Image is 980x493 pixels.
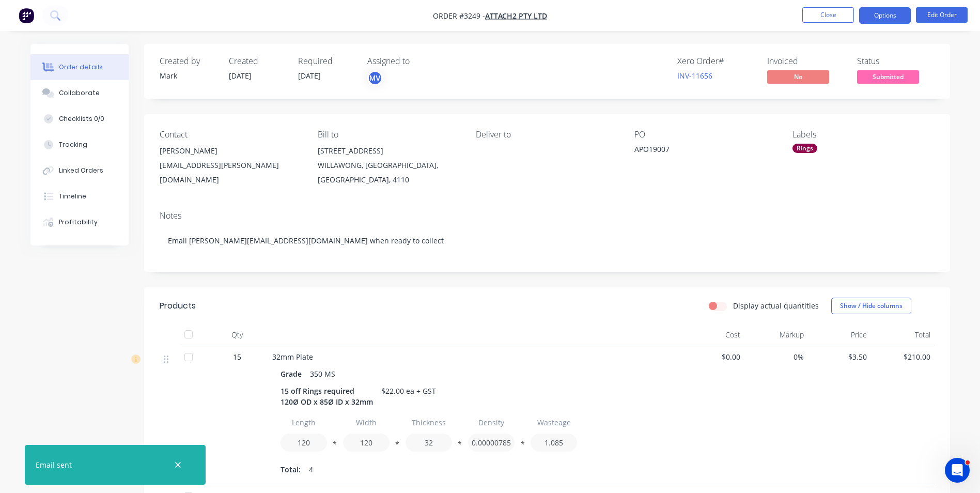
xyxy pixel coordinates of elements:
div: Markup [744,325,808,345]
div: PO [634,130,776,140]
div: Rings [792,144,817,153]
div: [PERSON_NAME][EMAIL_ADDRESS][PERSON_NAME][DOMAIN_NAME] [160,144,301,187]
div: Notes [160,211,935,221]
input: Value [343,434,390,452]
input: Label [406,413,452,432]
div: Mark [160,70,216,81]
button: Timeline [30,183,129,209]
div: Contact [160,130,301,140]
span: 32mm Plate [272,352,313,362]
div: Collaborate [59,88,100,98]
img: Factory [19,8,34,23]
div: Profitability [59,218,98,227]
span: 0% [749,351,804,362]
div: WILLAWONG, [GEOGRAPHIC_DATA], [GEOGRAPHIC_DATA], 4110 [318,158,459,187]
div: [PERSON_NAME] [160,144,301,158]
button: MV [367,70,383,86]
span: $210.00 [875,351,930,362]
button: Linked Orders [30,158,129,183]
input: Label [281,413,327,432]
div: [STREET_ADDRESS] [318,144,459,158]
input: Value [531,434,577,452]
span: [DATE] [298,71,321,81]
div: Order details [59,63,103,72]
div: [EMAIL_ADDRESS][PERSON_NAME][DOMAIN_NAME] [160,158,301,187]
button: Submitted [857,70,919,86]
input: Label [468,413,515,432]
button: Order details [30,54,129,80]
button: Tracking [30,132,129,158]
div: Assigned to [367,56,471,66]
span: No [767,70,829,83]
div: Tracking [59,140,87,149]
div: Email sent [36,459,72,470]
div: Created by [160,56,216,66]
div: Qty [206,325,268,345]
span: Submitted [857,70,919,83]
div: 350 MS [306,366,339,381]
span: Order #3249 - [433,11,485,21]
input: Label [343,413,390,432]
input: Label [531,413,577,432]
button: Close [802,7,854,23]
div: Created [229,56,286,66]
div: Invoiced [767,56,845,66]
div: Grade [281,366,306,381]
input: Value [281,434,327,452]
button: Checklists 0/0 [30,106,129,132]
span: 15 [233,351,241,362]
span: $0.00 [686,351,741,362]
div: Email [PERSON_NAME][EMAIL_ADDRESS][DOMAIN_NAME] when ready to collect [160,225,935,256]
span: Total: [281,464,301,475]
button: Collaborate [30,80,129,106]
button: Show / Hide columns [831,298,911,314]
span: 4 [309,464,313,475]
iframe: Intercom live chat [945,458,970,483]
div: Status [857,56,935,66]
div: Checklists 0/0 [59,114,104,124]
div: 15 off Rings required 120Ø OD x 85Ø ID x 32mm [281,383,377,409]
div: APO19007 [634,144,764,158]
div: Linked Orders [59,166,103,175]
div: Total [871,325,935,345]
a: Attach2 Pty Ltd [485,11,547,21]
button: Options [859,7,911,24]
span: $3.50 [812,351,867,362]
div: Deliver to [476,130,617,140]
div: Products [160,300,196,312]
div: Labels [792,130,934,140]
div: Price [808,325,872,345]
a: INV-11656 [677,71,712,81]
div: Cost [681,325,745,345]
div: Required [298,56,355,66]
span: [DATE] [229,71,252,81]
div: Bill to [318,130,459,140]
div: Xero Order # [677,56,755,66]
label: Display actual quantities [733,300,819,311]
button: Edit Order [916,7,968,23]
input: Value [468,434,515,452]
div: $22.00 ea + GST [377,383,440,398]
div: Timeline [59,192,86,201]
div: [STREET_ADDRESS]WILLAWONG, [GEOGRAPHIC_DATA], [GEOGRAPHIC_DATA], 4110 [318,144,459,187]
button: Profitability [30,209,129,235]
input: Value [406,434,452,452]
